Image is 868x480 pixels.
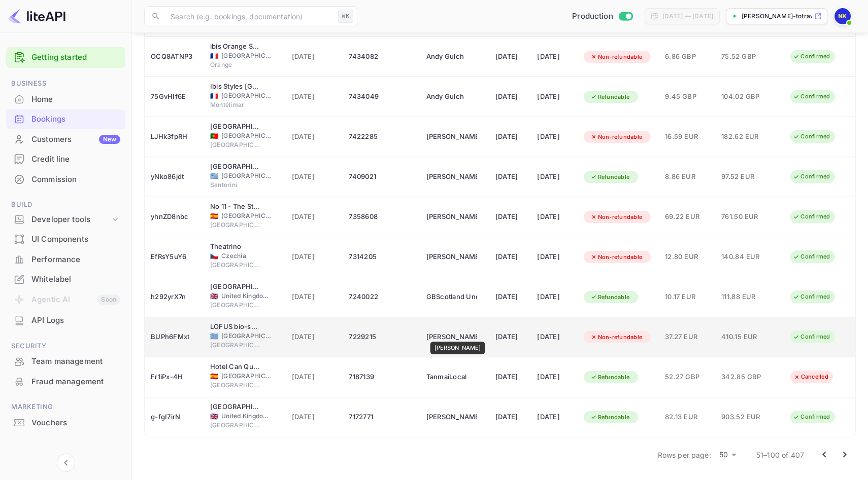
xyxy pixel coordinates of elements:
div: 7409021 [349,169,414,185]
div: [DATE] [495,249,525,265]
div: [DATE] [495,89,525,105]
div: Confirmed [786,170,837,183]
div: Nikolas Kampas [426,129,477,145]
span: [DATE] [292,171,337,182]
div: [DATE] [537,409,571,425]
div: Theatrino [210,242,261,252]
span: Production [572,11,613,22]
span: 75.52 GBP [721,51,772,62]
span: [DATE] [292,211,337,223]
div: Cancelled [787,371,835,383]
div: 7240022 [349,289,414,305]
div: Hotel Kalma [210,162,261,172]
div: yhnZD8nbc [151,209,198,225]
div: 7434049 [349,89,414,105]
div: Refundable [584,91,637,103]
div: [DATE] [537,129,571,145]
div: [DATE] [537,369,571,385]
div: Getting started [6,47,125,68]
div: Team management [31,356,120,367]
span: Business [6,78,125,89]
div: [DATE] [495,329,525,345]
span: Portugal [210,133,218,139]
span: Build [6,199,125,210]
div: Refundable [584,411,637,424]
span: 69.22 EUR [665,211,709,223]
span: [GEOGRAPHIC_DATA] [221,131,272,140]
div: 50 [715,448,740,462]
div: Pablo Ceballos [426,409,477,425]
span: [DATE] [292,331,337,343]
div: [DATE] [495,209,525,225]
div: Fraud management [31,376,120,388]
div: Non-refundable [584,131,649,143]
div: Developer tools [31,214,110,226]
span: 12.80 EUR [665,251,709,263]
button: Go to previous page [814,445,834,465]
span: France [210,53,218,59]
span: [DATE] [292,372,337,383]
div: Team management [6,352,125,372]
div: Greta Hewison [426,329,477,345]
span: Czechia [221,251,272,261]
div: [DATE] [537,49,571,65]
div: LOFUS bio-suites [210,322,261,332]
div: 7172771 [349,409,414,425]
span: Spain [210,373,218,380]
div: Lucy Paterson [426,169,477,185]
span: United Kingdom of [GEOGRAPHIC_DATA] and [GEOGRAPHIC_DATA] [221,412,272,421]
div: [DATE] — [DATE] [662,12,713,21]
span: Spain [210,213,218,219]
div: Confirmed [786,90,837,103]
div: [DATE] [495,409,525,425]
div: Confirmed [786,210,837,223]
div: Bookings [31,114,120,125]
span: 182.62 EUR [721,131,772,142]
span: [DATE] [292,51,337,62]
div: Emily Dydymska [426,249,477,265]
a: Team management [6,352,125,371]
div: Vouchers [31,417,120,429]
div: API Logs [31,315,120,326]
span: 104.02 GBP [721,91,772,102]
span: [GEOGRAPHIC_DATA] [221,211,272,220]
div: Hotel Dom Carlos Park [210,122,261,132]
div: ⌘K [338,10,353,23]
span: [GEOGRAPHIC_DATA] [210,220,261,230]
div: [DATE] [495,169,525,185]
div: Andy Gulch [426,89,477,105]
span: 761.50 EUR [721,211,772,223]
span: [GEOGRAPHIC_DATA] [221,51,272,60]
div: Whitelabel [31,274,120,285]
span: [GEOGRAPHIC_DATA] [210,140,261,150]
span: 82.13 EUR [665,412,709,423]
div: [DATE] [495,49,525,65]
a: Fraud management [6,372,125,391]
div: Non-refundable [584,51,649,63]
div: OCQ8ATNP3 [151,49,198,65]
div: No 11 - The Streets Apartments [210,202,261,212]
span: [GEOGRAPHIC_DATA] [210,421,261,430]
a: Getting started [31,52,120,63]
span: France [210,93,218,99]
a: API Logs [6,311,125,329]
span: Czechia [210,253,218,260]
div: Confirmed [786,250,837,263]
div: Home [31,94,120,105]
p: [PERSON_NAME]-totrave... [742,12,812,21]
span: [DATE] [292,251,337,263]
span: [GEOGRAPHIC_DATA] [221,171,272,180]
div: [DATE] [537,89,571,105]
div: h292yrX7n [151,289,198,305]
div: [DATE] [495,369,525,385]
span: [GEOGRAPHIC_DATA] [210,381,261,390]
div: Refundable [584,171,637,183]
div: [DATE] [537,209,571,225]
div: Commission [6,170,125,190]
span: [GEOGRAPHIC_DATA] [221,372,272,381]
span: Santorini [210,180,261,190]
div: Non-refundable [584,251,649,264]
span: 111.88 EUR [721,291,772,303]
div: Fraud management [6,372,125,392]
div: New [99,135,120,144]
